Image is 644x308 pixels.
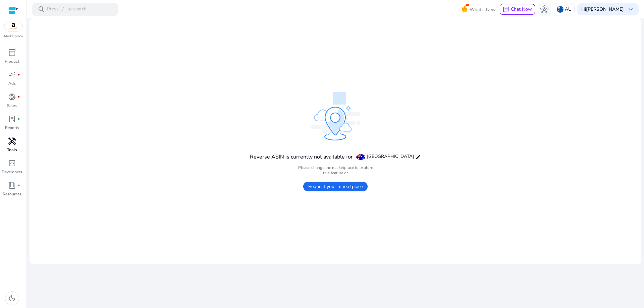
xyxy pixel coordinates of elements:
[60,6,66,13] span: /
[540,5,548,13] span: hub
[4,21,22,31] img: amazon.svg
[17,73,20,76] span: fiber_manual_record
[503,6,509,13] span: chat
[565,3,572,15] p: AU
[538,3,551,16] button: hub
[3,191,21,197] p: Resources
[310,92,361,140] img: Feature-Not-Available
[511,6,532,12] span: Chat Now
[8,137,16,145] span: handyman
[250,154,353,160] h4: Reverse ASIN is currently not available for
[303,182,368,191] span: Request your marketplace
[17,184,20,187] span: fiber_manual_record
[586,6,624,12] b: [PERSON_NAME]
[557,6,563,13] img: au.svg
[500,4,535,15] button: chatChat Now
[5,125,19,131] p: Reports
[4,34,23,39] p: Marketplace
[250,165,421,176] h4: Please change the marketplace to explore this feature or
[47,6,87,13] p: Press to search
[8,181,16,189] span: book_4
[367,153,414,160] span: [GEOGRAPHIC_DATA]
[8,71,16,79] span: campaign
[8,115,16,123] span: lab_profile
[581,7,624,12] p: Hi
[8,93,16,101] span: donut_small
[8,294,16,302] span: dark_mode
[7,103,17,109] p: Sales
[38,5,46,13] span: search
[7,147,17,153] p: Tools
[470,4,496,15] span: What's New
[8,159,16,167] span: code_blocks
[8,80,16,86] p: Ads
[17,96,20,98] span: fiber_manual_record
[627,5,635,13] span: keyboard_arrow_down
[2,169,22,175] p: Developers
[416,154,421,160] mat-icon: edit
[17,118,20,120] span: fiber_manual_record
[8,49,16,57] span: inventory_2
[5,58,19,64] p: Product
